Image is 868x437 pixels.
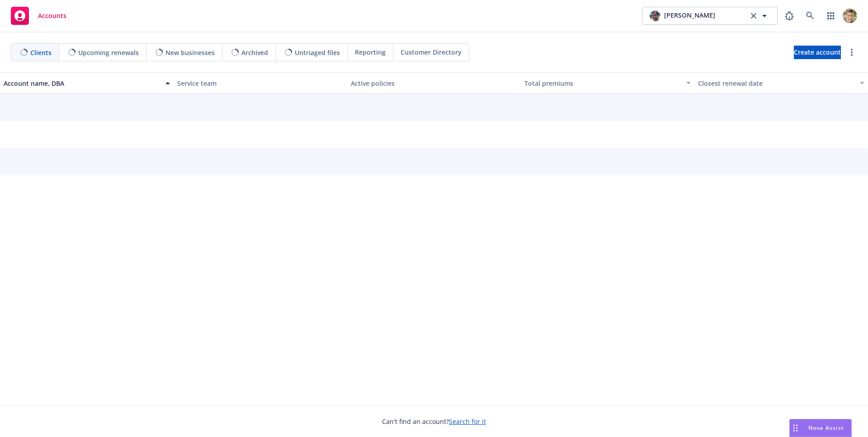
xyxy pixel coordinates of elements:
[650,10,660,21] img: photo
[4,79,160,88] div: Account name, DBA
[174,72,347,94] button: Service team
[241,48,268,57] span: Archived
[801,7,819,25] a: Search
[295,48,340,57] span: Untriaged files
[449,417,486,426] a: Search for it
[664,10,715,21] span: [PERSON_NAME]
[794,46,841,59] a: Create account
[846,47,857,58] a: more
[7,3,70,28] a: Accounts
[642,7,778,25] button: photo[PERSON_NAME]clear selection
[355,47,386,57] span: Reporting
[351,79,517,88] div: Active policies
[524,79,681,88] div: Total premiums
[382,417,486,426] span: Can't find an account?
[794,44,841,61] span: Create account
[698,79,854,88] div: Closest renewal date
[822,7,840,25] a: Switch app
[808,424,844,432] span: Nova Assist
[694,72,868,94] button: Closest renewal date
[165,48,215,57] span: New businesses
[38,12,66,19] span: Accounts
[790,419,801,437] div: Drag to move
[347,72,521,94] button: Active policies
[780,7,798,25] a: Report a Bug
[789,419,852,437] button: Nova Assist
[30,48,52,57] span: Clients
[78,48,139,57] span: Upcoming renewals
[748,10,759,21] a: clear selection
[401,47,462,57] span: Customer Directory
[177,79,344,88] div: Service team
[521,72,694,94] button: Total premiums
[843,9,857,23] img: photo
